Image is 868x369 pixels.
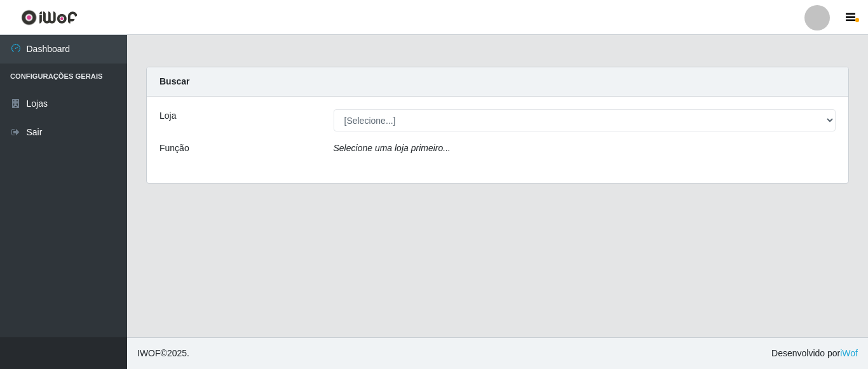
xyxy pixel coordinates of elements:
label: Loja [159,109,176,123]
i: Selecione uma loja primeiro... [334,143,451,153]
span: © 2025 . [137,347,189,360]
img: CoreUI Logo [21,10,78,25]
span: IWOF [137,348,161,358]
label: Função [159,142,189,155]
a: iWof [840,348,858,358]
span: Desenvolvido por [771,347,858,360]
strong: Buscar [159,76,189,86]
